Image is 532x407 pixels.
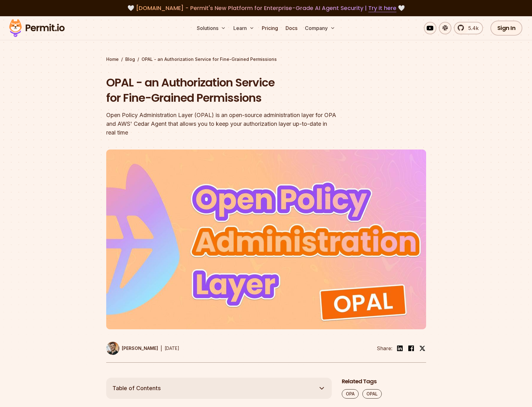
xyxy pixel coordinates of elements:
button: Learn [231,22,257,34]
p: [PERSON_NAME] [122,345,158,351]
li: Share: [377,345,392,352]
div: | [161,345,162,352]
a: Try it here [368,4,396,12]
button: Solutions [194,22,228,34]
a: Sign In [490,21,523,36]
span: 5.4k [465,24,479,32]
img: OPAL - an Authorization Service for Fine-Grained Permissions [106,150,426,329]
a: Docs [283,22,300,34]
button: Table of Contents [106,378,332,399]
div: / / [106,56,426,62]
span: Table of Contents [112,384,161,393]
img: Permit logo [6,17,67,39]
a: 5.4k [454,22,483,34]
div: 🤍 🤍 [15,4,517,12]
a: Home [106,56,119,62]
a: [PERSON_NAME] [106,342,158,355]
h1: OPAL - an Authorization Service for Fine-Grained Permissions [106,75,346,106]
img: facebook [407,345,415,352]
span: [DOMAIN_NAME] - Permit's New Platform for Enterprise-Grade AI Agent Security | [136,4,396,12]
a: Pricing [259,22,281,34]
img: linkedin [396,345,404,352]
h2: Related Tags [342,378,426,385]
img: twitter [419,345,425,351]
div: Open Policy Administration Layer (OPAL) is an open-source administration layer for OPA and AWS' C... [106,111,346,137]
img: Daniel Bass [106,342,119,355]
time: [DATE] [165,346,179,351]
a: OPA [342,389,359,399]
button: Company [302,22,338,34]
a: OPAL [362,389,382,399]
a: Blog [125,56,135,62]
